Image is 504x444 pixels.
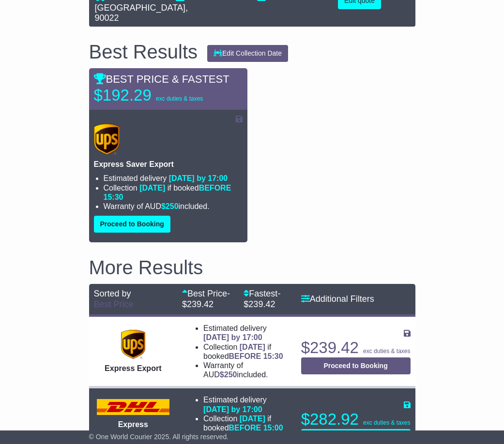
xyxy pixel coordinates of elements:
[89,433,229,441] span: © One World Courier 2025. All rights reserved.
[263,424,283,432] span: 15:00
[203,342,290,361] li: Collection
[301,410,411,429] p: $282.92
[301,338,411,357] p: $239.42
[94,86,215,105] p: $192.29
[224,370,237,379] span: 250
[89,257,415,278] h2: More Results
[301,357,411,374] button: Proceed to Booking
[203,414,290,432] li: Collection
[156,95,203,102] span: exc duties & taxes
[139,184,165,192] span: [DATE]
[203,324,290,342] li: Estimated delivery
[203,361,290,379] li: Warranty of AUD included.
[94,289,131,298] span: Sorted by
[203,333,262,341] span: [DATE] by 17:00
[94,124,120,155] img: UPS (new): Express Saver Export
[301,294,374,304] a: Additional Filters
[95,3,185,13] span: [GEOGRAPHIC_DATA]
[363,419,410,426] span: exc duties & taxes
[104,184,231,201] span: if booked
[203,395,290,414] li: Estimated delivery
[105,364,161,372] span: Express Export
[203,414,283,432] span: if booked
[104,174,243,183] li: Estimated delivery
[229,424,261,432] span: BEFORE
[161,202,179,210] span: $
[240,414,265,423] span: [DATE]
[244,289,280,309] span: - $
[94,216,170,233] button: Proceed to Booking
[95,3,188,23] span: , 90022
[104,193,123,201] span: 15:30
[203,343,283,360] span: if booked
[363,348,410,355] span: exc duties & taxes
[94,160,243,169] p: Express Saver Export
[199,184,231,192] span: BEFORE
[84,41,203,62] div: Best Results
[121,330,145,359] img: UPS (new): Express Export
[220,370,237,379] span: $
[187,299,214,309] span: 239.42
[166,202,179,210] span: 250
[182,289,230,309] a: Best Price- $239.42
[104,202,243,211] li: Warranty of AUD included.
[207,45,288,62] button: Edit Collection Date
[244,289,280,309] a: Fastest- $239.42
[97,399,169,415] img: DHL: Express Worldwide Export
[248,299,275,309] span: 239.42
[169,174,228,182] span: [DATE] by 17:00
[94,299,134,309] a: Best Price
[94,73,229,85] span: BEST PRICE & FASTEST
[240,343,265,351] span: [DATE]
[203,405,262,414] span: [DATE] by 17:00
[229,352,261,360] span: BEFORE
[104,183,243,202] li: Collection
[263,352,283,360] span: 15:30
[182,289,230,309] span: - $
